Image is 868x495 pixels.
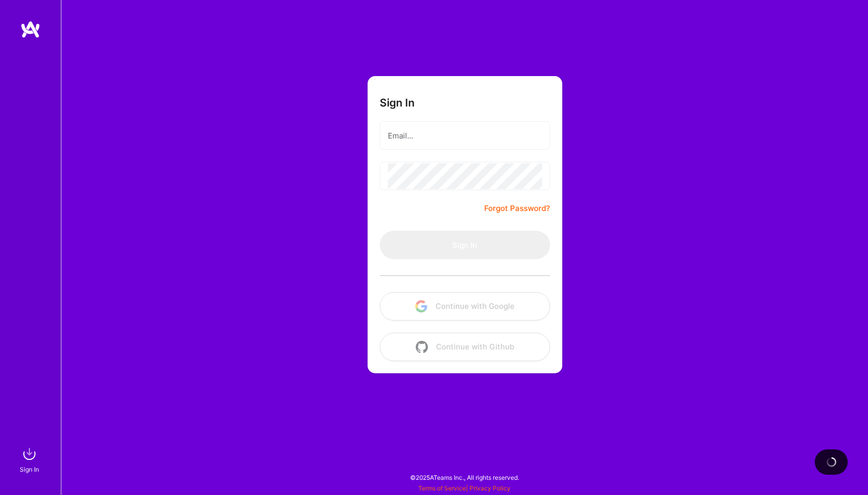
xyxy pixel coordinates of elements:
[380,292,550,321] button: Continue with Google
[380,231,550,259] button: Sign In
[20,20,41,39] img: logo
[469,484,511,492] a: Privacy Policy
[61,465,868,490] div: © 2025 ATeams Inc., All rights reserved.
[380,96,415,109] h3: Sign In
[418,484,511,492] span: |
[388,123,542,149] input: Email...
[418,484,466,492] a: Terms of Service
[20,464,39,475] div: Sign In
[415,300,427,312] img: icon
[380,333,550,361] button: Continue with Github
[416,341,428,353] img: icon
[484,202,550,215] a: Forgot Password?
[21,444,40,475] a: sign inSign In
[824,455,839,469] img: loading
[19,444,40,464] img: sign in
